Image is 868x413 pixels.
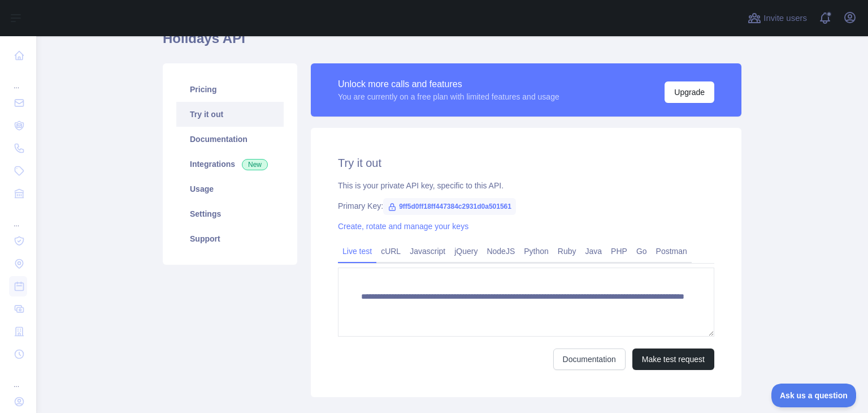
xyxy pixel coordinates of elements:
a: jQuery [450,242,482,260]
iframe: Toggle Customer Support [771,384,857,407]
a: Live test [338,242,376,260]
a: Integrations New [176,152,284,177]
button: Upgrade [665,81,714,103]
a: Go [632,242,652,260]
div: Primary Key: [338,200,714,212]
span: New [242,159,268,170]
h1: Holidays API [163,29,741,57]
a: NodeJS [482,242,519,260]
div: You are currently on a free plan with limited features and usage [338,91,559,102]
div: This is your private API key, specific to this API. [338,180,714,191]
span: Invite users [763,12,807,25]
a: Postman [652,242,692,260]
h2: Try it out [338,155,714,171]
a: cURL [376,242,405,260]
span: 9ff5d0ff18ff447384c2931d0a501561 [383,198,516,215]
a: Documentation [553,349,626,370]
a: Ruby [553,242,581,260]
div: ... [9,367,27,389]
button: Invite users [745,9,809,27]
a: Pricing [176,77,284,102]
button: Make test request [632,349,714,370]
a: Javascript [405,242,450,260]
a: Settings [176,201,284,226]
a: Java [581,242,607,260]
div: ... [9,206,27,229]
a: PHP [606,242,632,260]
a: Support [176,226,284,251]
div: ... [9,68,27,91]
a: Create, rotate and manage your keys [338,222,468,231]
a: Python [519,242,553,260]
a: Try it out [176,102,284,127]
a: Usage [176,177,284,201]
div: Unlock more calls and features [338,78,559,91]
a: Documentation [176,127,284,152]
